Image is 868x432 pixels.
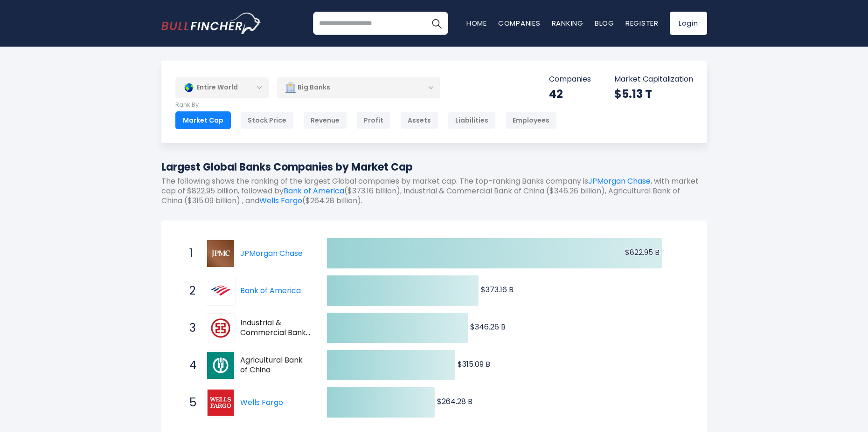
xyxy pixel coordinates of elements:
[303,111,347,129] div: Revenue
[185,357,194,373] span: 4
[259,195,302,206] a: Wells Fargo
[595,18,614,28] a: Blog
[185,320,194,336] span: 3
[481,284,514,295] text: $373.16 B
[207,315,234,342] img: Industrial & Commercial Bank of China
[207,352,234,379] img: Agricultural Bank of China
[161,159,707,175] h1: Largest Global Banks Companies by Market Cap
[185,283,194,299] span: 2
[470,322,506,332] text: $346.26 B
[400,111,438,129] div: Assets
[206,239,240,268] a: JPMorgan Chase
[240,356,311,375] span: Agricultural Bank of China
[175,77,269,98] div: Entire World
[240,111,294,129] div: Stock Price
[240,285,301,296] a: Bank of America
[356,111,391,129] div: Profit
[549,75,591,84] p: Companies
[614,87,693,101] div: $5.13 T
[240,318,311,338] span: Industrial & Commercial Bank of China
[277,77,440,98] div: Big Banks
[466,18,487,28] a: Home
[207,277,234,304] img: Bank of America
[437,396,472,407] text: $264.28 B
[161,13,262,34] a: Go to homepage
[185,246,194,261] span: 1
[670,12,707,35] a: Login
[240,397,283,408] a: Wells Fargo
[498,18,541,28] a: Companies
[185,395,194,411] span: 5
[549,87,591,101] div: 42
[206,276,240,306] a: Bank of America
[552,18,583,28] a: Ranking
[614,75,693,84] p: Market Capitalization
[206,388,240,418] a: Wells Fargo
[161,13,262,34] img: bullfincher logo
[505,111,557,129] div: Employees
[175,101,557,109] p: Rank By
[161,177,707,206] p: The following shows the ranking of the largest Global companies by market cap. The top-ranking Ba...
[425,12,448,35] button: Search
[240,248,303,259] a: JPMorgan Chase
[588,176,651,186] a: JPMorgan Chase
[625,18,659,28] a: Register
[458,359,490,370] text: $315.09 B
[284,185,344,196] a: Bank of America
[175,111,231,129] div: Market Cap
[448,111,496,129] div: Liabilities
[207,240,234,267] img: JPMorgan Chase
[625,247,660,258] text: $822.95 B
[207,389,234,416] img: Wells Fargo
